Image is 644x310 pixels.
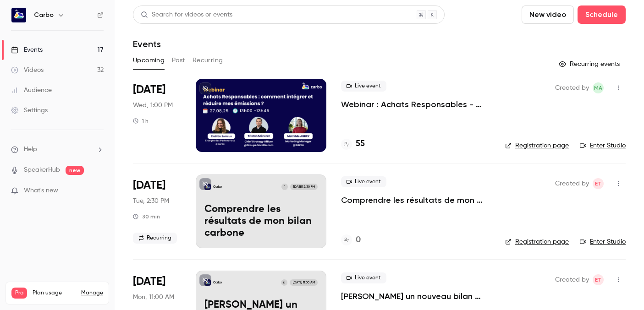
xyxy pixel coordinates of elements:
[593,178,604,189] span: Eglantine Thierry Laumont
[341,138,365,150] a: 55
[341,81,386,92] span: Live event
[555,82,589,93] span: Created by
[141,10,232,20] div: Search for videos or events
[133,274,165,289] span: [DATE]
[595,178,601,189] span: ET
[204,204,318,239] p: Comprendre les résultats de mon bilan carbone
[356,138,365,150] h4: 55
[24,165,60,175] a: SpeakerHub
[133,196,169,206] span: Tue, 2:30 PM
[580,141,626,150] a: Enter Studio
[281,279,288,286] div: E
[133,82,165,97] span: [DATE]
[33,289,76,297] span: Plan usage
[290,184,317,190] span: [DATE] 2:30 PM
[133,174,181,248] div: Sep 2 Tue, 2:30 PM (Europe/Paris)
[580,237,626,246] a: Enter Studio
[555,274,589,285] span: Created by
[593,82,604,93] span: Mathilde Aubry
[11,106,48,115] div: Settings
[341,99,490,110] a: Webinar : Achats Responsables - Comment intégrer et réduire mes émissions du scope 3 ?
[133,101,173,110] span: Wed, 1:00 PM
[593,274,604,285] span: Eglantine Thierry Laumont
[595,274,601,285] span: ET
[24,145,37,154] span: Help
[505,237,569,246] a: Registration page
[93,187,104,195] iframe: Noticeable Trigger
[11,8,26,22] img: Carbo
[24,186,58,196] span: What's new
[290,279,317,286] span: [DATE] 11:00 AM
[341,234,361,246] a: 0
[11,145,104,154] li: help-dropdown-opener
[281,183,288,190] div: E
[133,38,161,49] h1: Events
[578,5,626,24] button: Schedule
[594,82,602,93] span: MA
[172,53,185,68] button: Past
[196,174,326,248] a: Comprendre les résultats de mon bilan carboneCarboE[DATE] 2:30 PMComprendre les résultats de mon ...
[133,53,165,68] button: Upcoming
[341,176,386,187] span: Live event
[555,178,589,189] span: Created by
[522,5,574,24] button: New video
[81,289,103,297] a: Manage
[11,86,52,95] div: Audience
[341,195,490,206] a: Comprendre les résultats de mon bilan carbone
[133,117,149,125] div: 1 h
[213,280,222,285] p: Carbo
[133,293,174,302] span: Mon, 11:00 AM
[213,185,222,189] p: Carbo
[66,166,84,175] span: new
[11,288,27,299] span: Pro
[133,178,165,193] span: [DATE]
[341,272,386,283] span: Live event
[193,53,223,68] button: Recurring
[133,213,160,220] div: 30 min
[341,291,490,302] a: [PERSON_NAME] un nouveau bilan [PERSON_NAME]
[11,65,44,75] div: Videos
[356,234,361,246] h4: 0
[34,11,54,20] h6: Carbo
[505,141,569,150] a: Registration page
[133,79,181,152] div: Aug 27 Wed, 1:00 PM (Europe/Paris)
[11,45,43,54] div: Events
[555,57,626,71] button: Recurring events
[133,233,177,244] span: Recurring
